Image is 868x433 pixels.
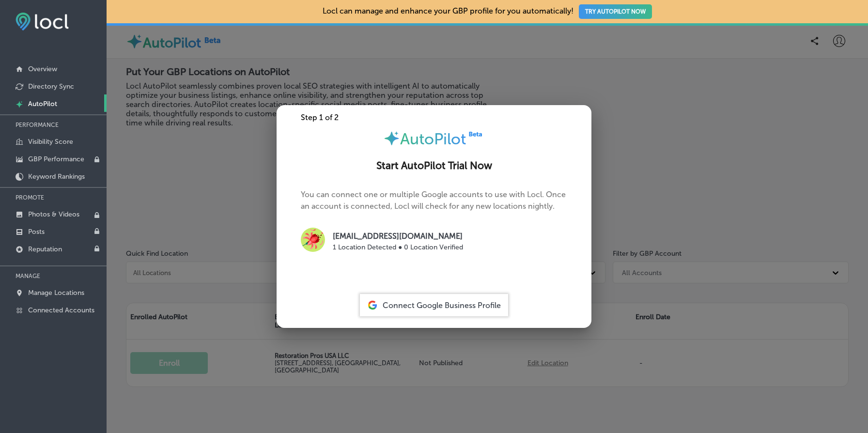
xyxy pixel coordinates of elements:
span: AutoPilot [400,130,466,148]
p: Overview [28,65,57,73]
p: Photos & Videos [28,210,79,218]
div: Step 1 of 2 [277,113,591,122]
p: Posts [28,228,45,236]
p: Connected Accounts [28,306,94,314]
img: Beta [466,130,485,138]
p: Visibility Score [28,138,73,146]
p: Reputation [28,245,62,253]
img: fda3e92497d09a02dc62c9cd864e3231.png [15,13,69,31]
p: AutoPilot [28,100,57,108]
p: Keyword Rankings [28,172,85,181]
img: autopilot-icon [383,130,400,147]
p: GBP Performance [28,155,84,163]
p: Directory Sync [28,82,74,91]
button: TRY AUTOPILOT NOW [579,4,652,19]
p: Manage Locations [28,289,84,297]
p: You can connect one or multiple Google accounts to use with Locl. Once an account is connected, L... [301,189,567,263]
p: 1 Location Detected ● 0 Location Verified [333,242,463,252]
p: [EMAIL_ADDRESS][DOMAIN_NAME] [333,231,463,242]
span: Connect Google Business Profile [383,301,501,310]
h2: Start AutoPilot Trial Now [288,160,580,172]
